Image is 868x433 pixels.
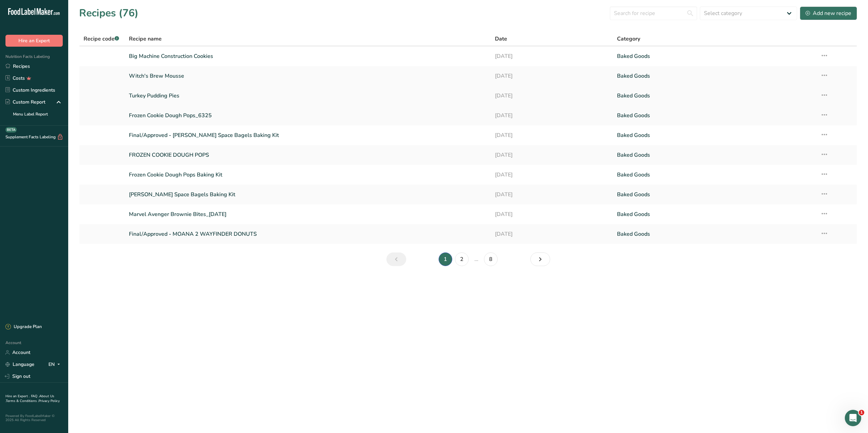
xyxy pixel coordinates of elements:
button: Hire an Expert [5,35,63,47]
div: Upgrade Plan [5,324,42,330]
a: Baked Goods [617,108,812,123]
a: [DATE] [495,69,609,83]
a: [DATE] [495,148,609,162]
a: Baked Goods [617,168,812,182]
a: Privacy Policy [39,399,60,403]
a: Previous page [386,252,406,266]
div: Custom Report [5,98,45,106]
a: Big Machine Construction Cookies [129,49,487,63]
a: Language [5,358,34,370]
input: Search for recipe [610,6,697,20]
a: [DATE] [495,207,609,221]
a: FROZEN COOKIE DOUGH POPS [129,148,487,162]
a: Baked Goods [617,187,812,202]
a: [DATE] [495,128,609,142]
a: Baked Goods [617,148,812,162]
a: Marvel Avenger Brownie Bites_[DATE] [129,207,487,221]
h1: Recipes (76) [79,5,138,21]
a: Frozen Cookie Dough Pops_6325 [129,108,487,123]
a: Baked Goods [617,89,812,103]
a: Final/Approved - MOANA 2 WAYFINDER DONUTS [129,227,487,241]
a: Final/Approved - [PERSON_NAME] Space Bagels Baking Kit [129,128,487,142]
a: [DATE] [495,108,609,123]
a: About Us . [5,394,54,403]
a: Turkey Pudding Pies [129,89,487,103]
a: Baked Goods [617,128,812,142]
a: Hire an Expert . [5,394,30,399]
div: Add new recipe [806,9,851,17]
a: Frozen Cookie Dough Pops Baking Kit [129,168,487,182]
a: Terms & Conditions . [6,399,39,403]
a: [DATE] [495,168,609,182]
a: Baked Goods [617,207,812,221]
a: Witch's Brew Mousse [129,69,487,83]
a: [PERSON_NAME] Space Bagels Baking Kit [129,187,487,202]
a: FAQ . [31,394,39,399]
a: Baked Goods [617,227,812,241]
div: BETA [5,127,17,133]
div: EN [48,360,63,369]
a: [DATE] [495,49,609,63]
span: 1 [859,410,864,415]
a: Baked Goods [617,49,812,63]
a: Next page [530,252,550,266]
span: Recipe name [129,35,162,43]
span: Recipe code [84,35,119,43]
a: Page 2. [455,252,469,266]
a: Baked Goods [617,69,812,83]
iframe: Intercom live chat [845,410,861,426]
div: Powered By FoodLabelMaker © 2025 All Rights Reserved [5,414,63,422]
a: [DATE] [495,227,609,241]
span: Date [495,35,507,43]
a: Page 8. [484,252,498,266]
span: Category [617,35,640,43]
a: [DATE] [495,187,609,202]
button: Add new recipe [800,6,857,20]
a: [DATE] [495,89,609,103]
